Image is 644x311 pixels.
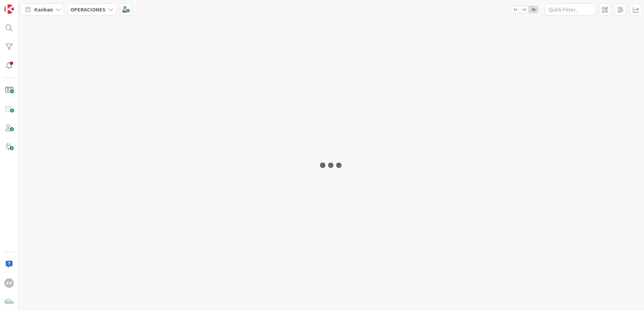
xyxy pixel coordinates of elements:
[529,6,538,13] span: 3x
[70,6,105,13] b: OPERACIONES
[545,3,595,15] input: Quick Filter...
[520,6,529,13] span: 2x
[511,6,520,13] span: 1x
[4,278,14,288] div: FV
[4,297,14,307] img: avatar
[4,4,14,14] img: Visit kanbanzone.com
[34,5,53,13] span: Kanban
